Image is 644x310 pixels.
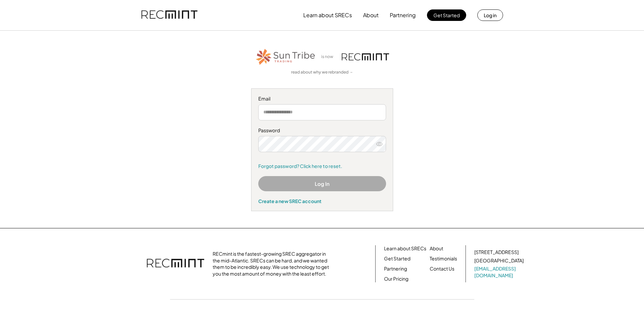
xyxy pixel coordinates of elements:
[390,8,416,22] button: Partnering
[258,198,386,204] div: Create a new SREC account
[213,251,333,277] div: RECmint is the fastest-growing SREC aggregator in the mid-Atlantic. SRECs can be hard, and we wan...
[258,163,386,170] a: Forgot password? Click here to reset.
[291,69,353,75] a: read about why we rebranded →
[430,245,443,252] a: About
[384,245,426,252] a: Learn about SRECs
[430,255,457,262] a: Testimonials
[474,257,524,264] div: [GEOGRAPHIC_DATA]
[477,9,503,21] button: Log in
[258,95,386,102] div: Email
[384,276,408,282] a: Our Pricing
[303,8,352,22] button: Learn about SRECs
[427,9,466,21] button: Get Started
[147,252,204,276] img: recmint-logotype%403x.png
[258,127,386,134] div: Password
[255,48,316,66] img: STT_Horizontal_Logo%2B-%2BColor.png
[474,249,519,256] div: [STREET_ADDRESS]
[141,4,197,27] img: recmint-logotype%403x.png
[384,265,407,272] a: Partnering
[319,54,338,60] div: is now
[363,8,379,22] button: About
[258,176,386,191] button: Log In
[342,53,389,60] img: recmint-logotype%403x.png
[474,265,525,279] a: [EMAIL_ADDRESS][DOMAIN_NAME]
[384,255,410,262] a: Get Started
[430,265,454,272] a: Contact Us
